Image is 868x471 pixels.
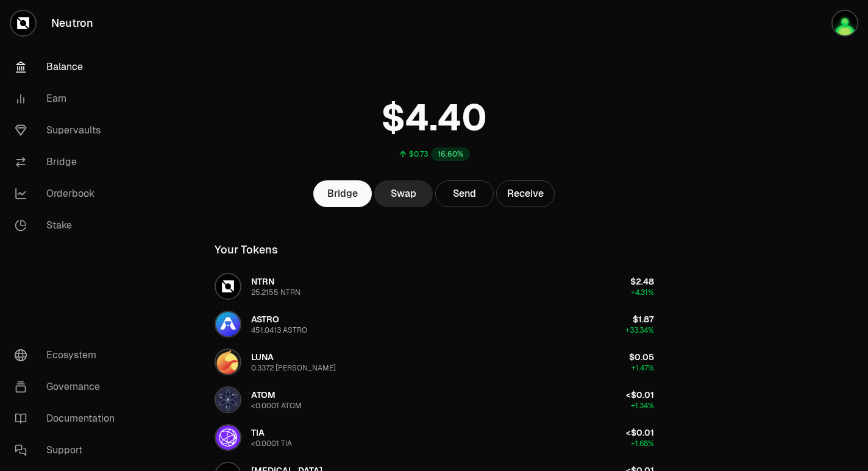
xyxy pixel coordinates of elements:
button: NTRN LogoNTRN25.2155 NTRN$2.48+4.31% [207,268,661,305]
a: Governance [5,371,132,403]
button: TIA LogoTIA<0.0001 TIA<$0.01+1.68% [207,419,661,456]
img: ASTRO Logo [216,312,240,336]
span: $2.48 [630,276,654,287]
button: LUNA LogoLUNA0.3372 [PERSON_NAME]$0.05+1.47% [207,344,661,380]
span: TIA [251,427,265,438]
a: Documentation [5,403,132,434]
a: Swap [374,180,433,207]
span: ATOM [251,389,276,400]
span: +4.31% [631,288,654,297]
button: ASTRO LogoASTRO451.0413 ASTRO$1.87+33.34% [207,306,661,342]
a: Orderbook [5,178,132,210]
span: +1.47% [631,363,654,373]
button: Send [435,180,494,207]
a: Bridge [313,180,372,207]
span: $1.87 [633,314,654,325]
a: Ecosystem [5,339,132,371]
button: ATOM LogoATOM<0.0001 ATOM<$0.01+1.34% [207,381,661,418]
div: <0.0001 TIA [251,439,292,448]
span: +33.34% [625,325,654,335]
span: NTRN [251,276,274,287]
a: Supervaults [5,115,132,146]
div: 0.3372 [PERSON_NAME] [251,363,336,373]
div: $0.73 [409,149,429,159]
img: LUNA Logo [216,350,240,374]
span: +1.68% [631,439,654,448]
a: Balance [5,51,132,83]
a: Stake [5,210,132,241]
a: Earn [5,83,132,115]
div: Your Tokens [215,241,278,258]
div: 16.60% [431,147,470,161]
span: <$0.01 [626,427,654,438]
img: LEDGER-PHIL [833,11,857,35]
img: NTRN Logo [216,274,240,299]
span: ASTRO [251,314,279,325]
span: <$0.01 [626,389,654,400]
div: <0.0001 ATOM [251,401,302,411]
a: Support [5,434,132,466]
img: TIA Logo [216,425,240,450]
img: ATOM Logo [216,388,240,412]
a: Bridge [5,146,132,178]
span: +1.34% [631,401,654,411]
span: LUNA [251,352,274,363]
div: 451.0413 ASTRO [251,325,307,335]
span: $0.05 [629,352,654,363]
div: 25.2155 NTRN [251,288,301,297]
button: Receive [496,180,555,207]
